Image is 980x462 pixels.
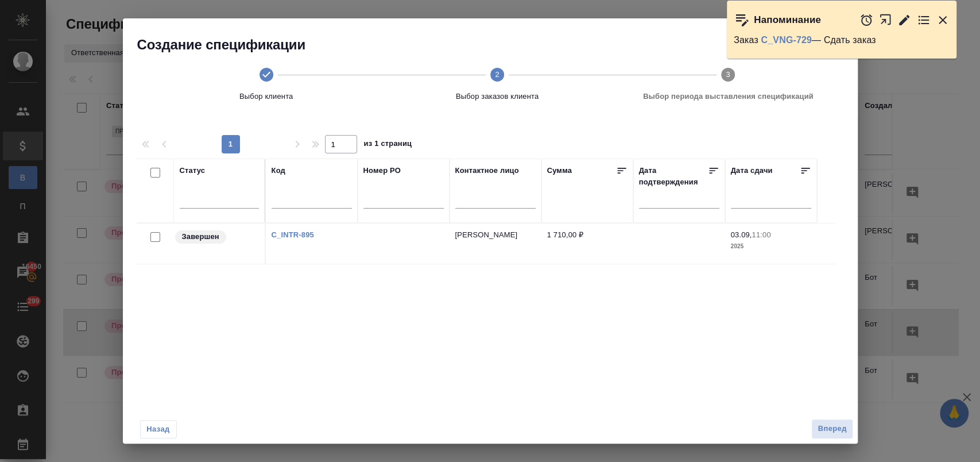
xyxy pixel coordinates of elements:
[734,34,950,46] p: Заказ — Сдать заказ
[146,423,171,435] span: Назад
[386,91,608,102] span: Выбор заказов клиента
[897,13,911,27] button: Редактировать
[547,165,572,180] div: Сумма
[879,7,892,32] button: Открыть в новой вкладке
[752,230,770,239] p: 11:00
[936,13,950,27] button: Закрыть
[180,165,206,176] div: Статус
[754,14,821,26] p: Напоминание
[363,165,401,176] div: Номер PO
[140,420,177,438] button: Назад
[811,419,853,439] button: Вперед
[917,13,931,27] button: Перейти в todo
[818,422,846,436] span: Вперед
[859,13,873,27] button: Отложить
[761,35,812,45] a: C_VNG-729
[272,230,314,239] a: C_INTR-895
[137,36,858,54] h2: Создание спецификации
[156,91,377,102] span: Выбор клиента
[731,230,752,239] p: 03.09,
[541,224,633,264] td: 1 710,00 ₽
[364,137,412,153] span: из 1 страниц
[617,91,839,102] span: Выбор периода выставления спецификаций
[731,165,773,180] div: Дата сдачи
[639,165,708,188] div: Дата подтверждения
[455,165,519,176] div: Контактное лицо
[731,241,811,252] p: 2025
[726,70,730,79] text: 3
[182,231,219,242] p: Завершен
[495,70,499,79] text: 2
[450,224,541,264] td: [PERSON_NAME]
[272,165,285,176] div: Код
